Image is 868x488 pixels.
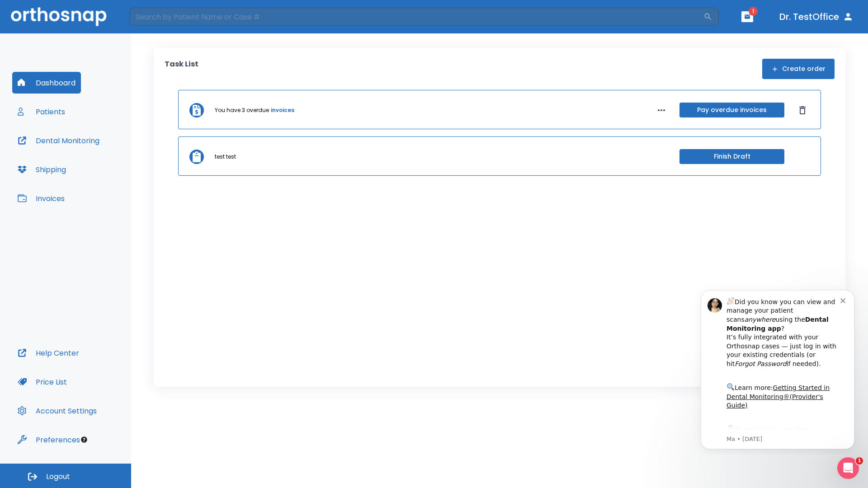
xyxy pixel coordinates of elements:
[856,457,863,465] span: 1
[271,106,294,114] a: invoices
[795,103,810,117] button: Dismiss
[687,282,868,455] iframe: Intercom notifications message
[12,400,102,422] button: Account Settings
[215,106,269,114] p: You have 3 overdue
[46,472,70,482] span: Logout
[12,188,70,209] button: Invoices
[12,159,71,180] button: Shipping
[12,72,81,94] button: Dashboard
[129,8,703,26] input: Search by Patient Name or Case #
[215,153,236,161] p: test test
[776,9,857,25] button: Dr. TestOffice
[153,14,160,21] button: Dismiss notification
[12,371,72,393] button: Price List
[12,429,85,450] button: Preferences
[749,7,758,16] span: 1
[80,436,88,444] div: Tooltip anchor
[12,342,85,364] button: Help Center
[165,59,198,79] p: Task List
[12,130,105,151] button: Dental Monitoring
[39,142,153,188] div: Download the app: | ​ Let us know if you need help getting started!
[12,101,71,122] button: Patients
[679,103,784,117] button: Pay overdue invoices
[837,457,859,479] iframe: Intercom live chat
[11,7,107,26] img: Orthosnap
[39,144,120,160] a: App Store
[762,59,835,79] button: Create order
[39,153,153,161] p: Message from Ma, sent 7w ago
[679,149,784,164] button: Finish Draft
